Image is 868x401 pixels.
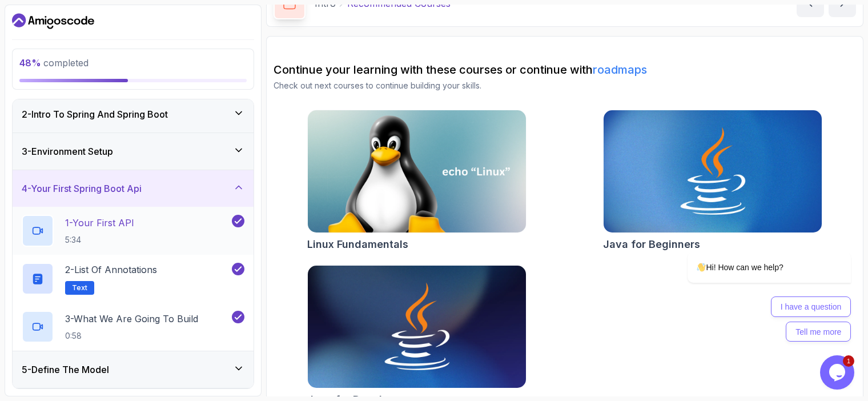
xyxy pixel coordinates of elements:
a: Java for Beginners cardJava for Beginners [603,110,822,252]
p: 2 - List of Annotations [65,263,157,276]
button: 3-What We Are Going To Build0:58 [22,311,244,343]
span: completed [19,57,89,69]
span: Text [72,283,87,292]
img: Java for Developers card [308,266,526,388]
span: 48 % [19,57,41,69]
h3: 3 - Environment Setup [22,145,113,158]
a: roadmaps [593,63,647,77]
a: Linux Fundamentals cardLinux Fundamentals [307,110,527,252]
p: 1 - Your First API [65,216,134,230]
img: Java for Beginners card [604,110,822,232]
p: 0:58 [65,330,198,342]
a: Dashboard [12,12,94,30]
button: 1-Your First API5:34 [22,215,244,247]
h2: Java for Beginners [603,236,700,252]
h3: 5 - Define The Model [22,363,109,376]
h2: Continue your learning with these courses or continue with [274,62,856,78]
h3: 4 - Your First Spring Boot Api [22,182,142,195]
button: 2-List of AnnotationsText [22,263,244,295]
iframe: chat widget [820,355,857,390]
button: 2-Intro To Spring And Spring Boot [13,96,254,133]
img: Linux Fundamentals card [308,110,526,232]
iframe: chat widget [651,149,857,350]
button: 5-Define The Model [13,351,254,388]
p: 5:34 [65,234,134,246]
p: Check out next courses to continue building your skills. [274,80,856,91]
button: 4-Your First Spring Boot Api [13,170,254,207]
h3: 2 - Intro To Spring And Spring Boot [22,107,168,121]
button: 3-Environment Setup [13,133,254,170]
h2: Linux Fundamentals [307,236,408,252]
p: 3 - What We Are Going To Build [65,312,198,326]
